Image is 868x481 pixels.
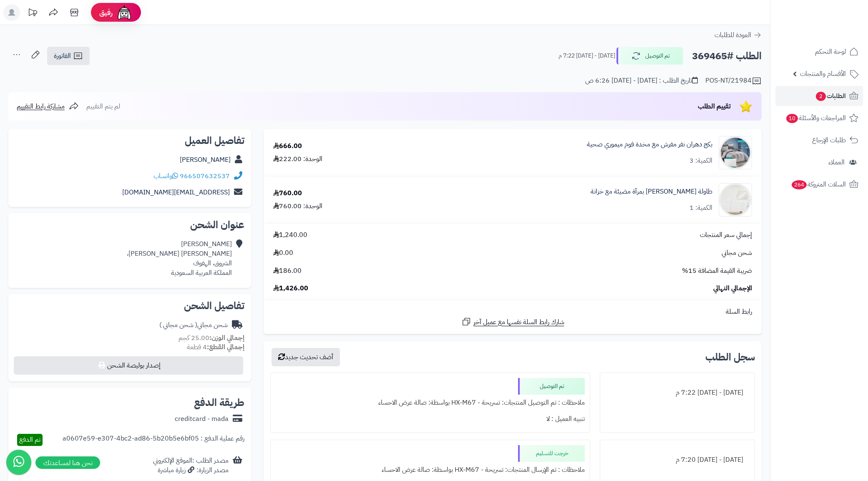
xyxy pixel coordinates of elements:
[273,154,322,164] div: الوحدة: 222.00
[180,155,231,165] a: [PERSON_NAME]
[698,101,731,111] span: تقييم الطلب
[153,456,229,475] div: مصدر الطلب :الموقع الإلكتروني
[22,4,43,23] a: تحديثات المنصة
[276,395,585,411] div: ملاحظات : تم التوصيل المنتجات: تسريحة - HX-M67 بواسطة: صالة عرض الاحساء
[812,134,846,146] span: طلبات الإرجاع
[786,114,798,123] span: 10
[187,342,244,352] small: 4 قطعة
[692,48,762,65] h2: الطلب #369465
[116,4,133,21] img: ai-face.png
[54,51,71,61] span: الفاتورة
[791,179,846,190] span: السلات المتروكة
[700,230,752,240] span: إجمالي سعر المنتجات
[209,333,244,343] strong: إجمالي الوزن:
[47,47,90,65] a: الفاتورة
[605,452,750,468] div: [DATE] - [DATE] 7:20 م
[719,136,752,169] img: 1751444904-110201010887-90x90.jpg
[19,435,40,445] span: تم الدفع
[63,434,244,446] div: رقم عملية الدفع : a0607e59-e307-4bc2-ad86-5b20b5e6bf05
[722,248,752,258] span: شحن مجاني
[815,46,846,58] span: لوحة التحكم
[518,445,585,462] div: خرجت للتسليم
[272,348,340,366] button: أضف تحديث جديد
[15,136,244,146] h2: تفاصيل العميل
[775,130,863,150] a: طلبات الإرجاع
[17,101,79,111] a: مشاركة رابط التقييم
[705,76,762,86] div: POS-NT/21984
[591,187,712,196] a: طاولة [PERSON_NAME] بمرآة مضيئة مع خزانة
[86,101,120,111] span: لم يتم التقييم
[800,68,846,80] span: الأقسام والمنتجات
[775,174,863,194] a: السلات المتروكة264
[15,301,244,311] h2: تفاصيل الشحن
[587,140,712,149] a: بكج دهران نفر مفرش مع مخدة فوم ميموري صحية
[153,466,229,475] div: مصدر الزيارة: زيارة مباشرة
[273,266,302,276] span: 186.00
[719,183,752,217] img: 1753514452-1-90x90.jpg
[775,152,863,172] a: العملاء
[518,378,585,395] div: تم التوصيل
[179,333,244,343] small: 25.00 كجم
[461,317,564,327] a: شارك رابط السلة نفسها مع عميل آخر
[122,187,230,197] a: [EMAIL_ADDRESS][DOMAIN_NAME]
[273,284,308,293] span: 1,426.00
[815,90,846,102] span: الطلبات
[273,189,302,198] div: 760.00
[159,320,228,330] div: شحن مجاني
[682,266,752,276] span: ضريبة القيمة المضافة 15%
[559,52,615,60] small: [DATE] - [DATE] 7:22 م
[207,342,244,352] strong: إجمالي القطع:
[15,220,244,230] h2: عنوان الشحن
[689,156,712,166] div: الكمية: 3
[127,239,232,277] div: [PERSON_NAME] [PERSON_NAME] [PERSON_NAME]، الشروق، الهفوف المملكة العربية السعودية
[816,92,826,101] span: 2
[605,385,750,401] div: [DATE] - [DATE] 7:22 م
[153,171,178,181] a: واتساب
[585,76,698,86] div: تاريخ الطلب : [DATE] - [DATE] 6:26 ص
[785,112,846,124] span: المراجعات والأسئلة
[811,23,860,41] img: logo-2.png
[715,30,762,40] a: العودة للطلبات
[273,230,307,240] span: 1,240.00
[775,86,863,106] a: الطلبات2
[689,203,712,213] div: الكمية: 1
[713,284,752,293] span: الإجمالي النهائي
[273,201,322,211] div: الوحدة: 760.00
[473,317,564,327] span: شارك رابط السلة نفسها مع عميل آخر
[775,108,863,128] a: المراجعات والأسئلة10
[175,414,229,424] div: creditcard - mada
[616,47,683,65] button: تم التوصيل
[792,180,807,189] span: 264
[194,398,244,408] h2: طريقة الدفع
[775,42,863,62] a: لوحة التحكم
[276,411,585,427] div: تنبيه العميل : لا
[159,320,197,330] span: ( شحن مجاني )
[99,8,113,18] span: رفيق
[273,248,293,258] span: 0.00
[705,352,755,362] h3: سجل الطلب
[14,356,243,375] button: إصدار بوليصة الشحن
[267,307,758,317] div: رابط السلة
[715,30,751,40] span: العودة للطلبات
[273,141,302,151] div: 666.00
[828,156,845,168] span: العملاء
[180,171,230,181] a: 966507632537
[276,462,585,478] div: ملاحظات : تم الإرسال المنتجات: تسريحة - HX-M67 بواسطة: صالة عرض الاحساء
[17,101,65,111] span: مشاركة رابط التقييم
